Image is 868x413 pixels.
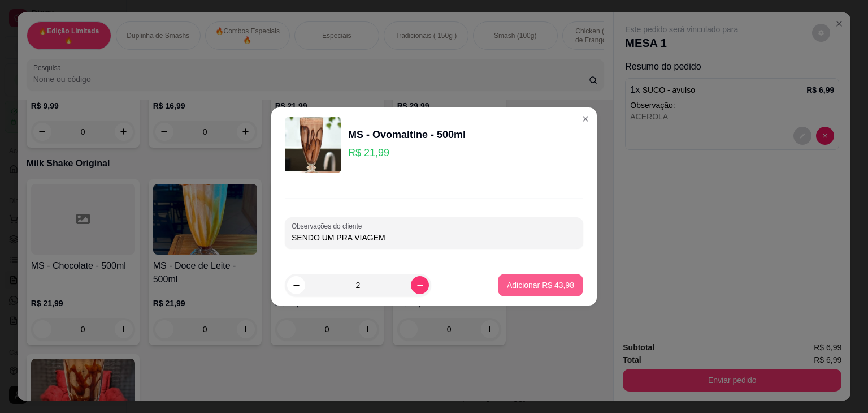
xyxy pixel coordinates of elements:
button: decrease-product-quantity [287,276,305,294]
img: product-image [285,117,341,173]
label: Observações do cliente [292,221,366,231]
div: MS - Ovomaltine - 500ml [348,127,466,143]
p: R$ 21,99 [348,145,466,161]
button: increase-product-quantity [411,276,429,294]
input: Observações do cliente [292,232,576,243]
button: Adicionar R$ 43,98 [498,274,583,296]
p: Adicionar R$ 43,98 [507,279,574,291]
button: Close [576,110,594,128]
